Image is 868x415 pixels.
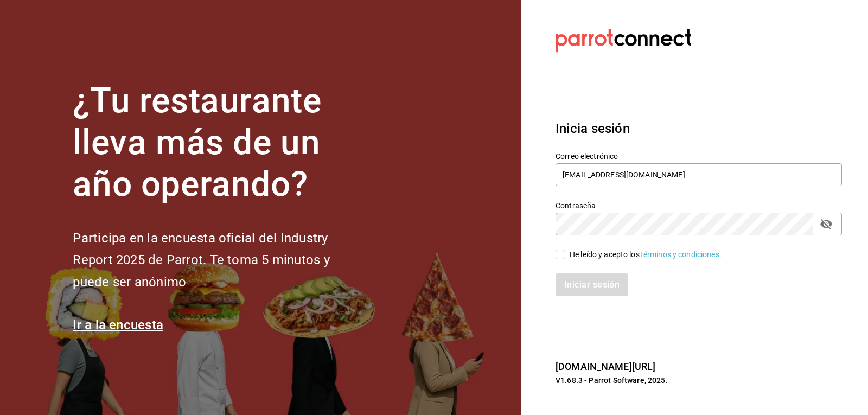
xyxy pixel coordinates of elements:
div: He leído y acepto los [570,249,722,260]
p: V1.68.3 - Parrot Software, 2025. [556,375,842,386]
label: Contraseña [556,202,842,209]
a: Términos y condiciones. [640,250,722,259]
a: Ir a la encuesta [73,317,163,333]
label: Correo electrónico [556,152,842,160]
h1: ¿Tu restaurante lleva más de un año operando? [73,80,366,205]
input: Ingresa tu correo electrónico [556,163,842,186]
button: passwordField [817,215,835,233]
h2: Participa en la encuesta oficial del Industry Report 2025 de Parrot. Te toma 5 minutos y puede se... [73,227,366,293]
a: [DOMAIN_NAME][URL] [556,361,655,372]
h3: Inicia sesión [556,119,842,138]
